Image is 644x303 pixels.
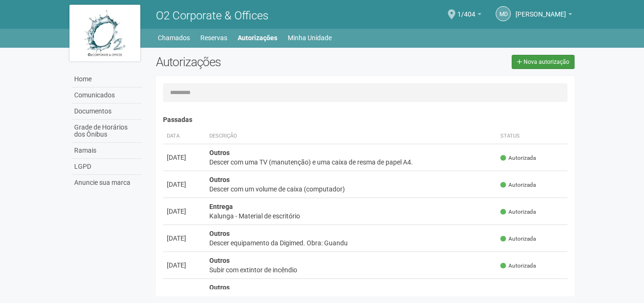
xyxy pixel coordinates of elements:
th: Data [163,129,206,144]
a: Minha Unidade [288,31,332,44]
th: Descrição [206,129,497,144]
h4: Passadas [163,116,568,123]
div: Subir com extintor de incêndio [209,265,493,275]
strong: Entrega [209,203,233,210]
div: [DATE] [167,234,202,243]
th: Status [497,129,567,144]
a: Grade de Horários dos Ônibus [72,120,142,143]
div: [DATE] [167,180,202,189]
a: Autorizações [238,31,277,44]
span: 1/404 [457,1,475,18]
div: Descer com um volume de caixa (computador) [209,184,493,194]
span: Autorizada [500,181,536,189]
img: logo.jpg [69,5,140,61]
div: [DATE] [167,260,202,270]
strong: Outros [209,257,230,264]
a: LGPD [72,159,142,175]
div: [DATE] [167,153,202,162]
span: Autorizada [500,235,536,243]
a: Md [496,6,511,21]
span: Autorizada [500,262,536,270]
div: [DATE] [167,287,202,297]
div: Kalunga - Material de escritório [209,211,493,221]
a: Ramais [72,143,142,159]
strong: Outros [209,284,230,291]
span: Autorizada [500,154,536,162]
a: 1/404 [457,12,481,19]
a: Anuncie sua marca [72,175,142,190]
span: Nova autorização [524,59,569,65]
span: Michele de Carvalho [515,1,566,18]
a: Documentos [72,104,142,120]
span: Autorizada [500,289,536,297]
span: Autorizada [500,208,536,216]
a: Home [72,71,142,87]
a: Comunicados [72,87,142,104]
div: [DATE] [167,207,202,216]
a: Reservas [200,31,227,44]
h2: Autorizações [156,55,358,69]
div: Descer equipamento da Digimed. Obra: Guandu [209,238,493,248]
strong: Outros [209,149,230,156]
div: Descer com uma TV (manutenção) e uma caixa de resma de papel A4. [209,157,493,167]
a: [PERSON_NAME] [515,12,572,19]
a: Chamados [158,31,190,44]
strong: Outros [209,176,230,183]
strong: Outros [209,230,230,237]
span: O2 Corporate & Offices [156,9,268,22]
a: Nova autorização [512,55,575,69]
